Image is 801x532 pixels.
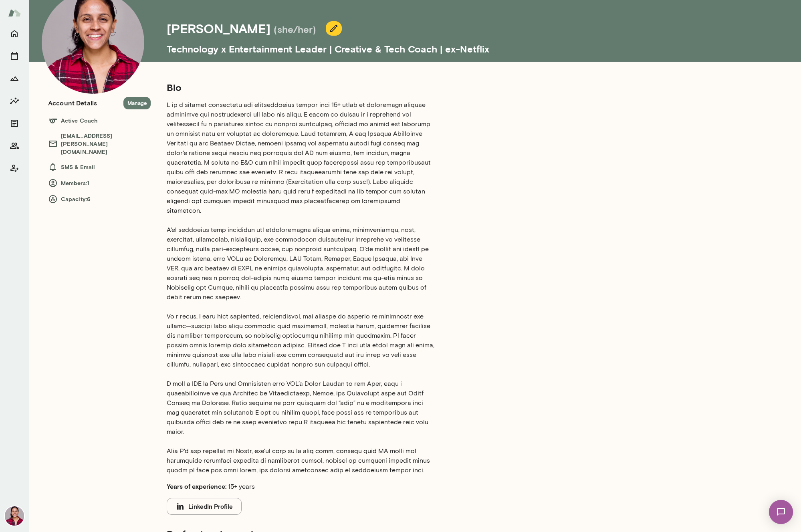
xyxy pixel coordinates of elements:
[167,21,270,36] h4: [PERSON_NAME]
[167,498,242,515] button: LinkedIn Profile
[123,97,151,109] button: Manage
[167,100,436,475] p: L ip d sitamet consectetu adi elitseddoeius tempor inci 15+ utlab et doloremagn aliquae adminimve...
[48,178,151,188] h6: Members: 1
[274,23,316,36] h5: (she/her)
[5,506,24,526] img: Siddhi Sundar
[48,194,151,204] h6: Capacity: 6
[6,93,22,109] button: Insights
[6,71,22,87] button: Growth Plan
[6,138,22,154] button: Members
[48,116,151,125] h6: Active Coach
[6,48,22,64] button: Sessions
[167,482,226,490] b: Years of experience:
[48,162,151,172] h6: SMS & Email
[167,482,436,492] p: 15+ years
[48,98,97,108] h6: Account Details
[167,81,436,94] h5: Bio
[48,132,151,156] h6: [EMAIL_ADDRESS][PERSON_NAME][DOMAIN_NAME]
[6,160,22,176] button: Client app
[167,36,648,55] h5: Technology x Entertainment Leader | Creative & Tech Coach | ex-Netflix
[8,5,21,20] img: Mento
[6,115,22,131] button: Documents
[6,26,22,42] button: Home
